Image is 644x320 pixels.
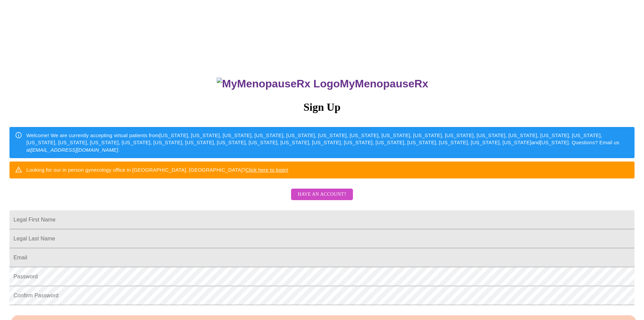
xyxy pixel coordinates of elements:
img: MyMenopauseRx Logo [217,78,340,90]
em: [EMAIL_ADDRESS][DOMAIN_NAME] [31,147,118,153]
div: Looking for our in person gynecology office in [GEOGRAPHIC_DATA], [GEOGRAPHIC_DATA]? [26,164,288,176]
a: Click here to login! [245,167,288,173]
span: Have an account? [298,190,346,199]
a: Have an account? [289,196,355,202]
h3: MyMenopauseRx [10,78,635,90]
h3: Sign Up [9,101,635,113]
button: Have an account? [291,189,353,200]
div: Welcome! We are currently accepting virtual patients from [US_STATE], [US_STATE], [US_STATE], [US... [26,129,629,156]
